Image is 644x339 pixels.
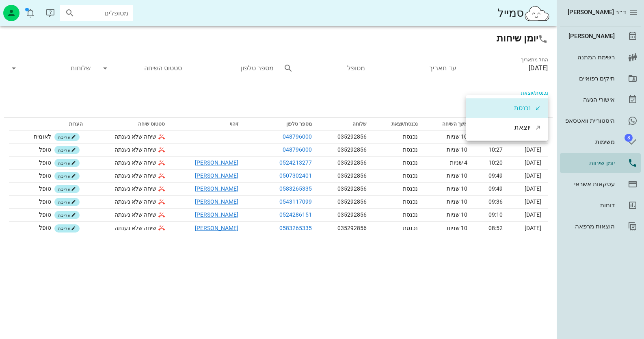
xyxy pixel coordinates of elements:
span: 10 שניות [447,211,467,218]
span: 10 שניות [447,198,467,205]
th: נכנסת/יוצאת [373,117,424,130]
span: 10 שניות [447,225,467,231]
span: 10:27 [488,146,503,153]
a: תגמשימות [560,132,641,152]
h2: יומן שיחות [9,31,548,46]
span: 035292856 [337,133,367,140]
span: 09:49 [488,172,503,179]
div: [PERSON_NAME] [563,33,615,39]
button: עריכה [54,172,79,180]
button: עריכה [54,198,79,206]
a: עסקאות אשראי [560,174,641,194]
a: [PERSON_NAME] [195,159,238,166]
div: רשימת המתנה [563,54,615,61]
span: טופל [39,211,51,218]
span: [DATE] [525,185,541,192]
a: 0524213277 [279,159,312,167]
span: [DATE] [525,198,541,205]
div: יומן שיחות [563,160,615,166]
span: שיחה שלא נענתה [115,172,156,180]
a: 0543117099 [279,198,312,206]
span: עריכה [58,148,76,152]
th: סטטוס שיחה [89,117,172,130]
span: עריכה [58,135,76,139]
span: מספר טלפון [286,121,312,127]
div: דוחות [563,202,615,209]
a: 0524286151 [279,211,312,219]
button: עריכה [54,133,79,141]
div: נכנסת/יוצאתנכנסתClear נכנסת/יוצאת [466,95,548,108]
span: שיחה שלא נענתה [115,133,156,141]
span: טופל [39,185,51,192]
span: שיחה שלא נענתה [115,185,156,193]
div: סטטוס השיחה [100,62,182,75]
span: עריכה [58,200,76,204]
a: [PERSON_NAME] [195,172,238,179]
span: שיחה שלא נענתה [115,146,156,154]
span: לאומית [34,133,51,140]
a: 048796000 [283,133,312,141]
span: [DATE] [525,211,541,218]
span: משך השיחה [442,121,467,127]
span: 035292856 [337,172,367,179]
span: עריכה [58,187,76,191]
img: SmileCloud logo [524,5,550,22]
label: החל מתאריך [521,57,548,63]
div: עסקאות אשראי [563,181,615,187]
div: משימות [563,139,615,145]
button: עריכה [54,185,79,193]
span: עריכה [58,213,76,217]
span: שיחה שלא נענתה [115,224,156,233]
button: עריכה [54,146,79,154]
div: יוצאת [514,118,531,137]
span: טופל [39,159,51,166]
div: נכנסת [514,98,531,118]
span: שיחה שלא נענתה [115,159,156,167]
span: עריכה [58,226,76,231]
span: תג [625,134,633,142]
span: 035292856 [337,185,367,192]
span: 09:49 [488,185,503,192]
span: עריכה [58,161,76,165]
span: נכנסת [403,172,418,179]
span: 10 שניות [447,133,467,140]
span: ד״ר [PERSON_NAME] [568,9,626,16]
span: 035292856 [337,225,367,231]
span: זיהוי [230,121,238,127]
div: היסטוריית וואטסאפ [563,117,615,124]
a: [PERSON_NAME] [560,26,641,46]
th: מספר טלפון [245,117,319,130]
span: נכנסת [403,185,418,192]
a: [PERSON_NAME] [195,185,238,192]
div: הוצאות מרפאה [563,223,615,230]
a: תיקים רפואיים [560,69,641,88]
a: היסטוריית וואטסאפ [560,111,641,130]
span: נכנסת [403,211,418,218]
span: 09:36 [488,198,503,205]
a: אישורי הגעה [560,90,641,109]
div: סמייל [497,4,550,22]
span: טופל [39,198,51,205]
span: שיחה שלא נענתה [115,198,156,206]
span: 08:52 [488,225,503,231]
th: זיהוי [171,117,244,130]
button: עריכה [54,211,79,219]
span: שיחה שלא נענתה [115,211,156,219]
span: טופל [39,172,51,179]
span: 09:10 [488,211,503,218]
span: [DATE] [525,146,541,153]
span: 10:20 [488,159,503,166]
span: 10 שניות [447,172,467,179]
button: עריכה [54,224,79,233]
span: נכנסת [403,146,418,153]
span: 10 שניות [447,185,467,192]
a: 0583265335 [279,185,312,193]
div: תיקים רפואיים [563,75,615,82]
a: [PERSON_NAME] [195,225,238,231]
th: שלוחה [318,117,373,130]
span: 035292856 [337,159,367,166]
span: נכנסת [403,159,418,166]
span: [DATE] [525,172,541,179]
a: רשימת המתנה [560,48,641,67]
span: שלוחה [352,121,367,127]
